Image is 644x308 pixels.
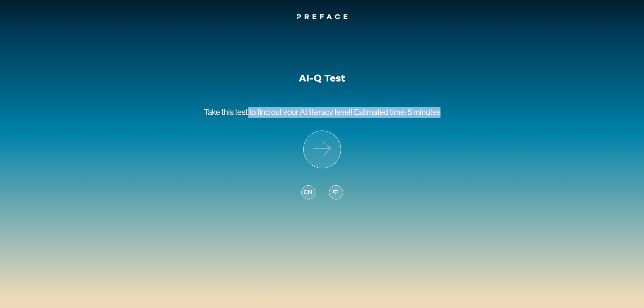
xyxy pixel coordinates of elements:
[204,108,256,117] span: Take this test to
[354,108,440,117] span: Estimated time: 5 minutes
[299,72,345,85] h1: AI-Q Test
[333,188,339,197] span: 中
[257,108,353,117] span: find out your AI literacy level!
[304,188,312,197] span: EN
